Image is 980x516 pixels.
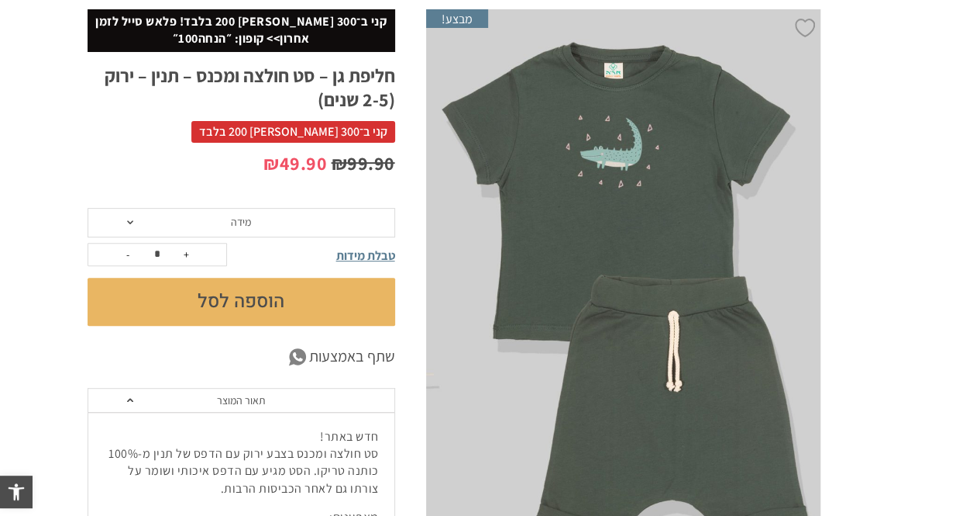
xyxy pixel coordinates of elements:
input: כמות המוצר [142,244,173,265]
button: - [116,244,139,265]
p: קני ב־300 [PERSON_NAME] 200 בלבד! פלאש סייל לזמן אחרון>> קופון: ״הנחה100״ [95,13,387,48]
span: מידה [231,215,251,229]
bdi: 49.90 [263,151,327,175]
h1: חליפת גן – סט חולצה ומכנס – תנין – ירוק (2-5 שנים) [88,64,395,112]
button: + [175,244,198,265]
span: קני ב־300 [PERSON_NAME] 200 בלבד [191,121,395,143]
span: טבלת מידות [336,248,395,264]
span: מבצע! [426,9,488,28]
p: חדש באתר! סט חולצה ומכנס בצבע ירוק עם הדפס של תנין מ-100% כותנה טריקו. הסט מגיע עם הדפס איכותי וש... [104,428,379,498]
span: ₪ [332,151,348,175]
a: שתף באמצעות [88,345,395,369]
span: שתף באמצעות [309,345,395,369]
bdi: 99.90 [332,151,395,175]
button: הוספה לסל [88,278,395,326]
span: ₪ [263,151,280,175]
a: תאור המוצר [88,389,394,413]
